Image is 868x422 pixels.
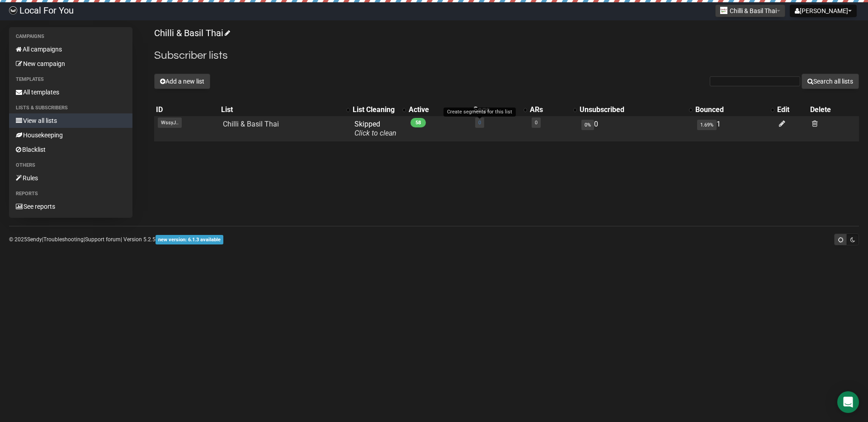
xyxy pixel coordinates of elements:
[478,120,481,126] a: 0
[808,103,859,116] th: Delete: No sort applied, sorting is disabled
[156,236,223,243] a: new version: 6.1.3 available
[693,103,775,116] th: Bounced: No sort applied, activate to apply an ascending sort
[715,5,785,17] button: Chilli & Basil Thai
[9,42,132,56] a: All campaigns
[693,116,775,141] td: 1
[9,85,132,99] a: All templates
[43,236,84,243] a: Troubleshooting
[9,188,132,199] li: Reports
[443,108,516,117] div: Create segments for this list
[528,103,578,116] th: ARs: No sort applied, activate to apply an ascending sort
[578,116,693,141] td: 0
[9,171,132,185] a: Rules
[777,105,807,114] div: Edit
[354,129,396,137] a: Click to clean
[154,74,210,89] button: Add a new list
[154,103,219,116] th: ID: No sort applied, sorting is disabled
[27,236,42,243] a: Sendy
[219,103,351,116] th: List: No sort applied, activate to apply an ascending sort
[472,103,528,116] th: Segs: No sort applied, activate to apply an ascending sort
[410,118,426,127] span: 58
[697,120,717,130] span: 1.69%
[221,105,342,114] div: List
[695,105,766,114] div: Bounced
[810,105,857,114] div: Delete
[354,120,396,137] span: Skipped
[790,5,857,17] button: [PERSON_NAME]
[407,103,472,116] th: Active: No sort applied, activate to apply an ascending sort
[9,199,132,214] a: See reports
[353,105,398,114] div: List Cleaning
[720,7,727,14] img: 940.jpg
[156,235,223,244] span: new version: 6.1.3 available
[9,128,132,142] a: Housekeeping
[535,120,538,126] a: 0
[802,74,859,89] button: Search all lists
[9,234,223,244] p: © 2025 | | | Version 5.2.5
[9,113,132,128] a: View all lists
[581,120,594,130] span: 0%
[578,103,693,116] th: Unsubscribed: No sort applied, activate to apply an ascending sort
[9,142,132,157] a: Blacklist
[85,236,121,243] a: Support forum
[156,105,217,114] div: ID
[530,105,569,114] div: ARs
[158,117,182,128] span: WssyJ..
[154,47,859,64] h2: Subscriber lists
[9,160,132,171] li: Others
[351,103,407,116] th: List Cleaning: No sort applied, activate to apply an ascending sort
[9,6,17,14] img: d61d2441668da63f2d83084b75c85b29
[9,56,132,71] a: New campaign
[409,105,462,114] div: Active
[154,28,229,38] a: Chilli & Basil Thai
[9,74,132,85] li: Templates
[837,391,859,413] div: Open Intercom Messenger
[223,120,279,128] a: Chilli & Basil Thai
[9,31,132,42] li: Campaigns
[9,103,132,113] li: Lists & subscribers
[775,103,808,116] th: Edit: No sort applied, sorting is disabled
[580,105,684,114] div: Unsubscribed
